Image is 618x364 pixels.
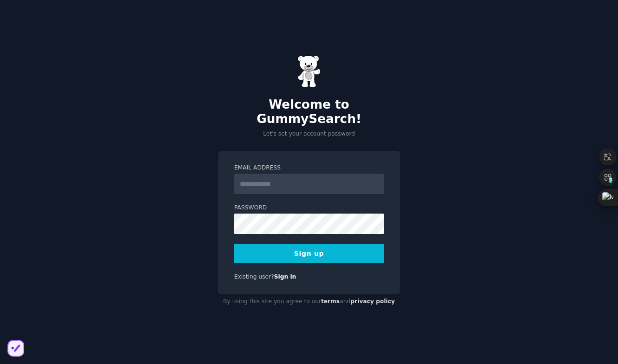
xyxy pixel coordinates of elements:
[234,164,384,172] label: Email Address
[218,97,400,127] h2: Welcome to GummySearch!
[274,273,296,280] a: Sign in
[234,204,384,212] label: Password
[234,244,384,263] button: Sign up
[218,130,400,138] p: Let's set your account password
[234,273,274,280] span: Existing user?
[321,298,340,305] a: terms
[350,298,395,305] a: privacy policy
[297,55,321,88] img: Gummy Bear
[218,294,400,309] div: By using this site you agree to our and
